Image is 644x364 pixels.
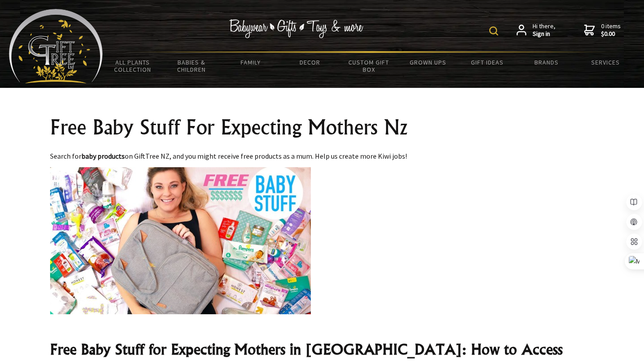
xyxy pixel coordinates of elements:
[81,152,125,160] strong: baby products
[162,53,221,79] a: Babies & Children
[339,53,398,79] a: Custom Gift Box
[398,53,458,72] a: Grown Ups
[517,22,555,38] a: Hi there,Sign in
[50,151,594,161] p: Search for on GiftTree NZ, and you might receive free products as a mum. Help us create more Kiwi...
[489,26,498,35] img: product search
[533,30,555,38] strong: Sign in
[221,53,280,72] a: Family
[280,53,339,72] a: Decor
[9,9,103,83] img: Babyware - Gifts - Toys and more...
[584,22,621,38] a: 0 items$0.00
[458,53,517,72] a: Gift Ideas
[576,53,635,72] a: Services
[229,19,363,38] img: Babywear - Gifts - Toys & more
[601,22,621,38] span: 0 items
[517,53,576,72] a: Brands
[103,53,162,79] a: All Plants Collection
[533,22,555,38] span: Hi there,
[601,30,621,38] strong: $0.00
[50,117,594,138] h1: Free Baby Stuff For Expecting Mothers Nz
